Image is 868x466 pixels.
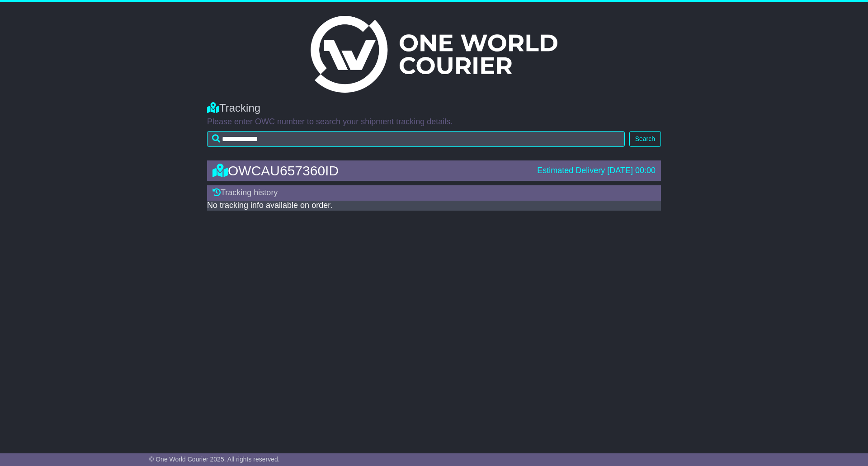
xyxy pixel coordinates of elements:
div: Tracking history [207,185,661,201]
div: OWCAU657360ID [208,163,533,178]
div: Tracking [207,102,661,115]
div: Estimated Delivery [DATE] 00:00 [537,166,656,176]
img: Light [311,16,557,93]
span: © One World Courier 2025. All rights reserved. [149,456,280,463]
p: Please enter OWC number to search your shipment tracking details. [207,117,661,127]
button: Search [629,131,661,147]
div: No tracking info available on order. [207,201,661,211]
